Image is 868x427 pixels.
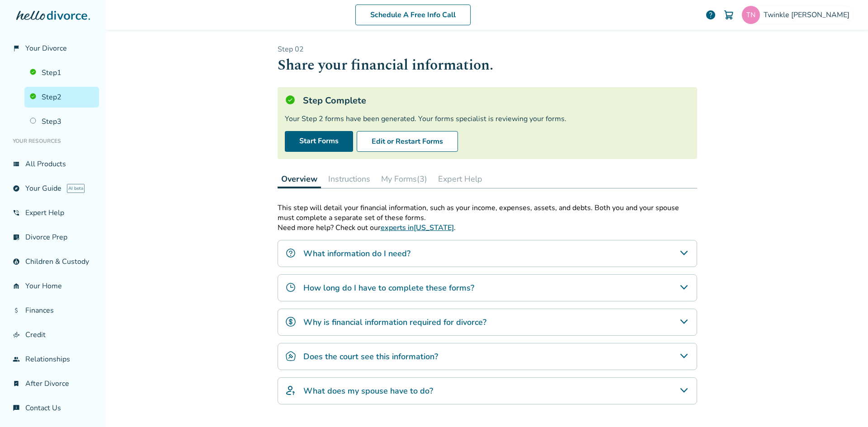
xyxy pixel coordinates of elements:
img: Cart [723,9,734,20]
a: exploreYour GuideAI beta [7,178,99,199]
span: bookmark_check [13,380,20,387]
p: This step will detail your financial information, such as your income, expenses, assets, and debt... [278,203,697,223]
button: Expert Help [434,170,486,188]
a: list_alt_checkDivorce Prep [7,227,99,248]
a: Step1 [24,62,99,83]
div: What information do I need? [278,240,697,267]
a: help [705,9,716,20]
span: view_list [13,160,20,168]
div: How long do I have to complete these forms? [278,274,697,301]
span: Twinkle [PERSON_NAME] [764,10,853,20]
a: Schedule A Free Info Call [355,5,471,25]
button: My Forms(3) [377,170,431,188]
span: group [13,356,20,363]
h4: Why is financial information required for divorce? [303,316,486,328]
span: AI beta [67,184,85,193]
span: account_child [13,258,20,265]
p: Step 0 2 [278,44,697,54]
span: phone_in_talk [13,209,20,216]
img: Why is financial information required for divorce? [285,316,296,327]
a: finance_modeCredit [7,324,99,345]
span: explore [13,185,20,192]
img: What information do I need? [285,248,296,258]
span: Your Divorce [25,43,67,53]
h1: Share your financial information. [278,54,697,76]
a: phone_in_talkExpert Help [7,202,99,223]
a: attach_moneyFinances [7,300,99,321]
a: Start Forms [285,131,353,152]
span: attach_money [13,307,20,314]
img: twwinnkle@yahoo.com [742,6,760,24]
h4: What does my spouse have to do? [303,385,433,397]
span: flag_2 [13,45,20,52]
img: How long do I have to complete these forms? [285,282,296,293]
div: Your Step 2 forms have been generated. Your forms specialist is reviewing your forms. [285,114,690,124]
iframe: Chat Widget [823,384,868,427]
button: Edit or Restart Forms [357,131,458,152]
div: What does my spouse have to do? [278,377,697,404]
li: Your Resources [7,132,99,150]
a: chat_infoContact Us [7,398,99,418]
a: view_listAll Products [7,154,99,174]
h5: Step Complete [303,94,366,107]
a: groupRelationships [7,349,99,370]
p: Need more help? Check out our . [278,223,697,233]
span: finance_mode [13,331,20,338]
a: flag_2Your Divorce [7,38,99,59]
div: Does the court see this information? [278,343,697,370]
h4: How long do I have to complete these forms? [303,282,474,294]
button: Instructions [325,170,374,188]
button: Overview [278,170,321,188]
a: Step2 [24,87,99,108]
a: Step3 [24,111,99,132]
h4: What information do I need? [303,248,410,259]
h4: Does the court see this information? [303,351,438,362]
a: garage_homeYour Home [7,276,99,296]
span: chat_info [13,404,20,412]
span: garage_home [13,282,20,290]
a: bookmark_checkAfter Divorce [7,373,99,394]
a: account_childChildren & Custody [7,251,99,272]
img: What does my spouse have to do? [285,385,296,396]
span: list_alt_check [13,234,20,241]
a: experts in[US_STATE] [381,223,454,233]
div: Why is financial information required for divorce? [278,309,697,336]
img: Does the court see this information? [285,351,296,361]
